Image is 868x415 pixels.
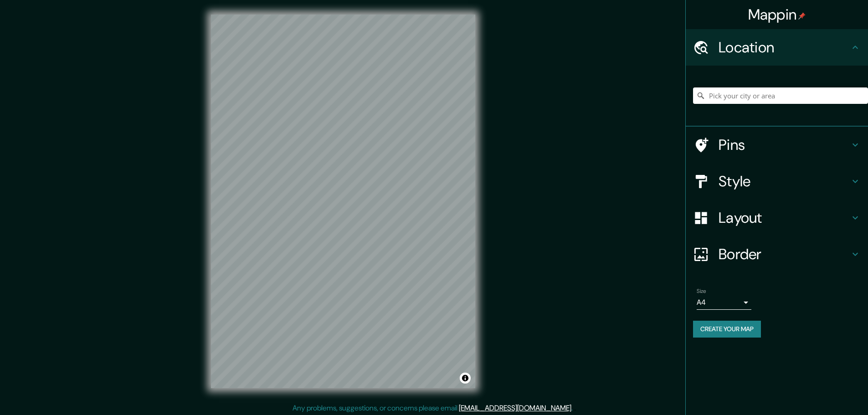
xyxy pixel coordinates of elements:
[697,287,706,295] label: Size
[693,321,761,338] button: Create your map
[748,5,806,24] h4: Mappin
[574,403,576,414] div: .
[719,245,850,263] h4: Border
[719,172,850,190] h4: Style
[798,12,806,20] img: pin-icon.png
[686,200,868,236] div: Layout
[211,15,475,388] canvas: Map
[686,236,868,272] div: Border
[686,29,868,66] div: Location
[719,38,850,56] h4: Location
[293,403,573,414] p: Any problems, suggestions, or concerns please email .
[719,136,850,154] h4: Pins
[459,403,571,413] a: [EMAIL_ADDRESS][DOMAIN_NAME]
[573,403,574,414] div: .
[697,295,751,310] div: A4
[693,87,868,104] input: Pick your city or area
[460,373,471,384] button: Toggle attribution
[686,163,868,200] div: Style
[719,209,850,227] h4: Layout
[686,127,868,163] div: Pins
